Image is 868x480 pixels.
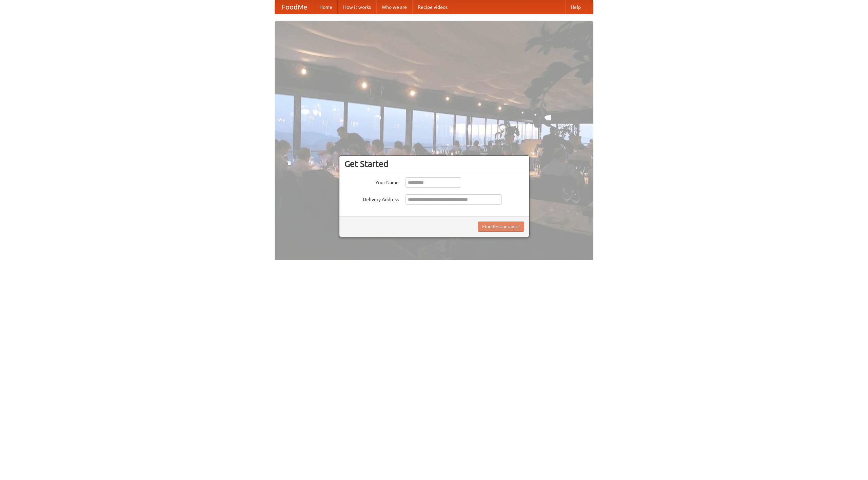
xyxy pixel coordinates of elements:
a: Help [565,0,586,14]
label: Delivery Address [344,194,399,203]
a: How it works [338,0,376,14]
a: Who we are [376,0,412,14]
a: Recipe videos [412,0,453,14]
h3: Get Started [344,159,524,169]
a: FoodMe [275,0,314,14]
label: Your Name [344,177,399,186]
button: Find Restaurants! [478,222,524,232]
a: Home [314,0,338,14]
